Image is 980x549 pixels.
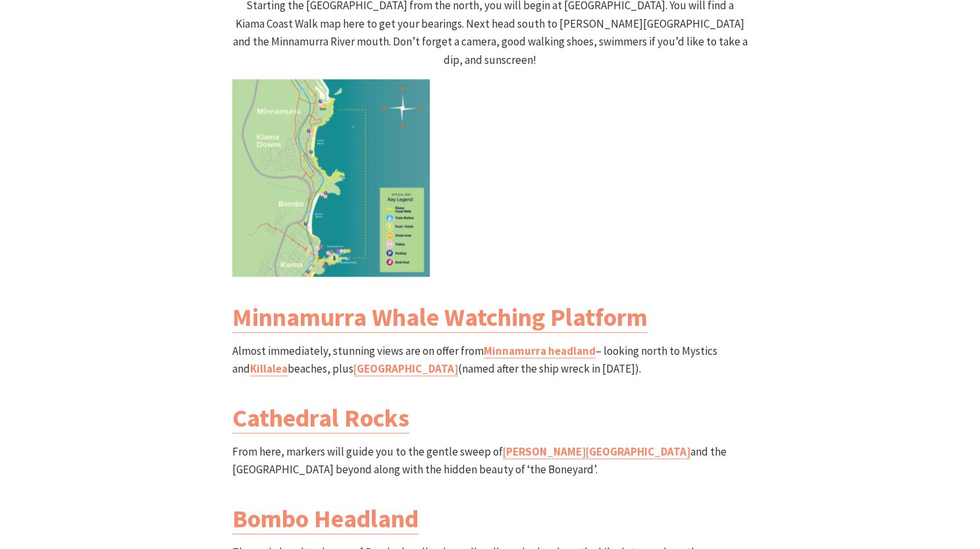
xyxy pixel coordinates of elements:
[232,442,748,478] p: From here, markers will guide you to the gentle sweep of and the [GEOGRAPHIC_DATA] beyond along w...
[484,343,596,358] a: Minnamurra headland
[232,502,419,534] a: Bombo Headland
[250,361,288,376] a: Killalea
[232,342,748,377] p: Almost immediately, stunning views are on offer from – looking north to Mystics and beaches, plus...
[232,402,409,433] a: Cathedral Rocks
[232,79,430,276] img: Kiama Coast Walk North Section
[503,444,690,459] a: [PERSON_NAME][GEOGRAPHIC_DATA]
[353,361,458,376] a: [GEOGRAPHIC_DATA]
[232,301,648,332] a: Minnamurra Whale Watching Platform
